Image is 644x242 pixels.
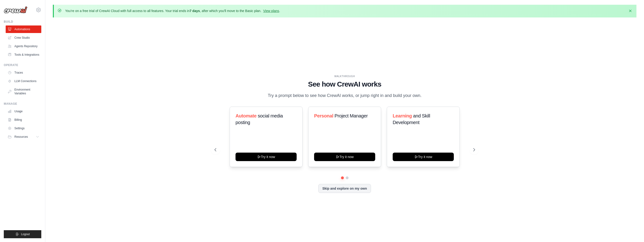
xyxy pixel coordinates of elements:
span: social media posting [236,113,283,125]
a: Crew Studio [6,34,41,42]
a: Usage [6,108,41,115]
img: Logo [4,6,27,13]
span: Automate [236,113,257,118]
button: Resources [6,133,41,141]
a: Environment Variables [6,86,41,97]
a: Billing [6,116,41,124]
a: Settings [6,125,41,132]
h1: See how CrewAI works [215,80,475,88]
button: Logout [4,230,41,238]
strong: 7 days [189,9,200,13]
a: Traces [6,69,41,76]
div: WALKTHROUGH [215,75,475,78]
a: Automations [6,25,41,33]
span: Resources [14,135,28,139]
p: You're on a free trial of CrewAI Cloud with full access to all features. Your trial ends in , aft... [65,8,280,13]
span: Personal [314,113,333,118]
span: Learning [393,113,412,118]
a: View plans [263,9,279,13]
span: Logout [21,232,30,236]
p: Try a prompt below to see how CrewAI works, or jump right in and build your own. [265,92,424,99]
button: Skip and explore on my own [318,184,371,193]
div: Operate [4,63,41,67]
button: Try it now [393,153,454,161]
button: Try it now [314,153,375,161]
a: LLM Connections [6,77,41,85]
a: Tools & Integrations [6,51,41,58]
a: Agents Repository [6,42,41,50]
div: Manage [4,102,41,106]
span: Project Manager [334,113,368,118]
div: Build [4,20,41,24]
button: Try it now [236,153,297,161]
